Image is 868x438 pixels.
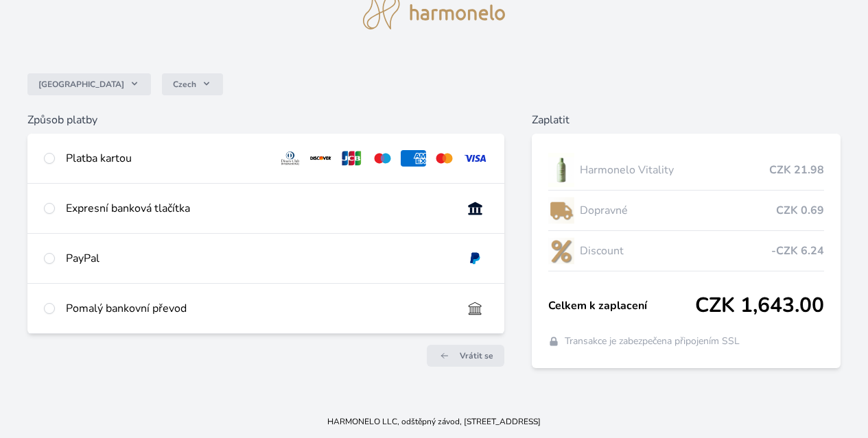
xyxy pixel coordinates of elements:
[548,193,574,228] img: delivery-lo.png
[38,79,124,90] span: [GEOGRAPHIC_DATA]
[548,297,695,314] span: Celkem k zaplacení
[565,334,740,348] span: Transakce je zabezpečena připojením SSL
[66,250,451,267] div: PayPal
[66,300,451,317] div: Pomalý bankovní převod
[695,293,824,318] span: CZK 1,643.00
[427,345,504,367] a: Vrátit se
[66,150,267,167] div: Platba kartou
[769,162,824,178] span: CZK 21.98
[580,162,769,178] span: Harmonelo Vitality
[548,234,574,268] img: discount-lo.png
[308,150,333,167] img: discover.svg
[548,153,574,187] img: CLEAN_VITALITY_se_stinem_x-lo.jpg
[462,250,488,267] img: paypal.svg
[432,150,457,167] img: mc.svg
[462,200,488,217] img: onlineBanking_CZ.svg
[370,150,395,167] img: maestro.svg
[771,243,824,259] span: -CZK 6.24
[27,73,151,95] button: [GEOGRAPHIC_DATA]
[66,200,451,217] div: Expresní banková tlačítka
[278,150,303,167] img: diners.svg
[27,112,504,128] h6: Způsob platby
[776,202,824,219] span: CZK 0.69
[462,150,488,167] img: visa.svg
[580,202,776,219] span: Dopravné
[580,243,771,259] span: Discount
[339,150,364,167] img: jcb.svg
[401,150,426,167] img: amex.svg
[462,300,488,317] img: bankTransfer_IBAN.svg
[162,73,223,95] button: Czech
[532,112,841,128] h6: Zaplatit
[173,79,196,90] span: Czech
[460,350,493,361] span: Vrátit se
